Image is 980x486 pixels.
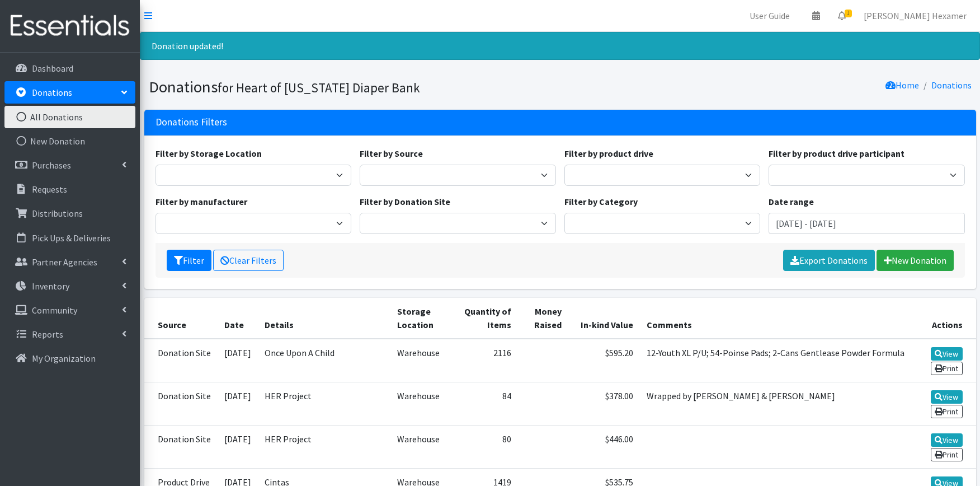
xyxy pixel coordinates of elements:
td: Donation Site [144,382,218,425]
a: Purchases [4,154,135,176]
a: Print [931,448,963,461]
td: [DATE] [218,382,258,425]
a: Home [885,80,919,91]
label: Filter by manufacturer [156,195,247,208]
a: [PERSON_NAME] Hexamer [855,4,976,27]
a: Inventory [4,275,135,297]
th: Comments [640,298,913,339]
a: Requests [4,178,135,200]
td: HER Project [258,426,390,469]
a: All Donations [4,106,135,128]
h1: Donations [149,77,556,97]
span: 1 [845,10,852,17]
p: Dashboard [32,63,73,74]
label: Filter by product drive participant [769,147,904,160]
label: Filter by Storage Location [156,147,262,160]
a: View [931,390,963,404]
a: Donations [4,81,135,104]
label: Date range [769,195,814,208]
th: Storage Location [390,298,456,339]
th: Source [144,298,218,339]
td: $446.00 [568,426,640,469]
a: Partner Agencies [4,251,135,273]
p: Distributions [32,208,83,219]
label: Filter by Source [360,147,423,160]
td: Once Upon A Child [258,339,390,382]
img: HumanEssentials [4,7,135,45]
td: Warehouse [390,382,456,425]
td: Donation Site [144,339,218,382]
a: Print [931,405,963,418]
p: Requests [32,184,67,195]
td: 2116 [456,339,518,382]
td: 12-Youth XL P/U; 54-Poinse Pads; 2-Cans Gentlease Powder Formula [640,339,913,382]
a: View [931,433,963,447]
th: Money Raised [518,298,568,339]
p: My Organization [32,353,96,364]
small: for Heart of [US_STATE] Diaper Bank [218,80,420,96]
a: Pick Ups & Deliveries [4,227,135,249]
a: Distributions [4,202,135,225]
button: Filter [167,250,211,271]
a: 1 [829,4,855,27]
td: Warehouse [390,339,456,382]
a: New Donation [4,130,135,152]
p: Inventory [32,281,69,292]
a: Print [931,362,963,375]
a: Donations [931,80,972,91]
h3: Donations Filters [156,116,227,128]
p: Partner Agencies [32,256,97,268]
a: Clear Filters [213,250,284,271]
p: Pick Ups & Deliveries [32,232,111,244]
a: My Organization [4,347,135,370]
label: Filter by product drive [564,147,653,160]
input: January 1, 2011 - December 31, 2011 [769,213,965,234]
td: 80 [456,426,518,469]
td: $378.00 [568,382,640,425]
td: [DATE] [218,339,258,382]
a: User Guide [741,4,799,27]
td: Wrapped by [PERSON_NAME] & [PERSON_NAME] [640,382,913,425]
th: Actions [913,298,976,339]
p: Community [32,305,77,316]
td: Donation Site [144,426,218,469]
th: In-kind Value [568,298,640,339]
th: Details [258,298,390,339]
a: Dashboard [4,57,135,80]
p: Donations [32,87,72,98]
td: HER Project [258,382,390,425]
a: View [931,347,963,361]
a: Community [4,299,135,321]
a: Export Donations [783,250,875,271]
div: Donation updated! [140,32,980,60]
td: $595.20 [568,339,640,382]
td: [DATE] [218,426,258,469]
td: 84 [456,382,518,425]
th: Date [218,298,258,339]
a: New Donation [877,250,954,271]
a: Reports [4,323,135,345]
label: Filter by Donation Site [360,195,450,208]
label: Filter by Category [564,195,638,208]
th: Quantity of Items [456,298,518,339]
p: Reports [32,329,63,340]
p: Purchases [32,160,71,171]
td: Warehouse [390,426,456,469]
